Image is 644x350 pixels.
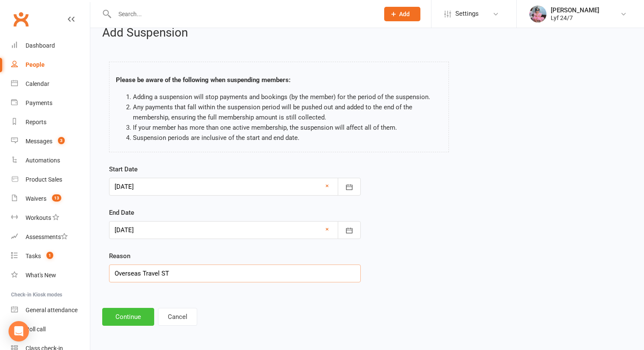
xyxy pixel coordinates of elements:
div: General attendance [26,307,78,313]
a: Payments [11,94,90,113]
a: Waivers 13 [11,189,90,208]
label: Start Date [109,164,138,174]
a: Product Sales [11,170,90,189]
a: Dashboard [11,36,90,55]
li: Any payments that fall within the suspension period will be pushed out and added to the end of th... [133,102,442,122]
a: Workouts [11,208,90,228]
img: thumb_image1747747990.png [529,6,546,23]
label: End Date [109,208,134,218]
a: × [325,181,329,191]
div: What's New [26,272,56,279]
div: Tasks [26,253,41,259]
button: Continue [102,308,154,326]
a: Tasks 1 [11,247,90,266]
div: Roll call [26,326,46,333]
li: Adding a suspension will stop payments and bookings (by the member) for the period of the suspens... [133,92,442,102]
span: 13 [52,194,61,202]
a: Messages 3 [11,132,90,151]
a: What's New [11,266,90,285]
a: Assessments [11,228,90,247]
a: People [11,55,90,74]
li: Suspension periods are inclusive of the start and end date. [133,133,442,143]
a: General attendance kiosk mode [11,301,90,320]
a: Calendar [11,74,90,94]
div: Messages [26,138,52,145]
span: 3 [58,137,65,144]
div: Payments [26,100,52,106]
div: Dashboard [26,42,55,49]
div: [PERSON_NAME] [551,6,599,14]
div: Open Intercom Messenger [9,321,29,341]
div: Workouts [26,214,51,221]
input: Search... [112,8,373,20]
input: Reason [109,265,361,282]
a: Automations [11,151,90,170]
div: Automations [26,157,60,164]
div: Calendar [26,80,49,87]
h2: Add Suspension [102,26,632,40]
div: Waivers [26,195,46,202]
label: Reason [109,251,130,261]
div: Lyf 24/7 [551,14,599,22]
div: Assessments [26,233,68,240]
span: Settings [455,4,479,23]
li: If your member has more than one active membership, the suspension will affect all of them. [133,122,442,133]
strong: Please be aware of the following when suspending members: [116,76,290,84]
a: Clubworx [10,9,32,30]
a: × [325,224,329,234]
div: Reports [26,119,46,125]
span: 1 [46,252,53,259]
button: Add [384,7,420,21]
div: Product Sales [26,176,62,183]
a: Roll call [11,320,90,339]
span: Add [399,11,410,17]
button: Cancel [158,308,197,326]
a: Reports [11,113,90,132]
div: People [26,61,45,68]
